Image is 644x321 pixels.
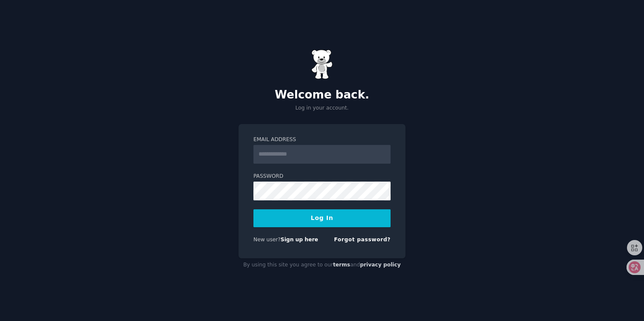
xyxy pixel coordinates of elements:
span: New user? [253,237,281,243]
label: Email Address [253,136,391,144]
a: Forgot password? [334,237,391,243]
div: By using this site you agree to our and [239,258,405,272]
button: Log In [253,209,391,227]
p: Log in your account. [239,104,405,112]
label: Password [253,173,391,180]
a: privacy policy [360,262,401,268]
h2: Welcome back. [239,88,405,102]
a: Sign up here [281,237,318,243]
img: Gummy Bear [311,49,333,79]
a: terms [333,262,350,268]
